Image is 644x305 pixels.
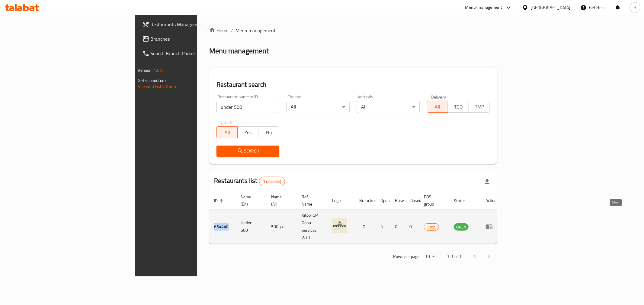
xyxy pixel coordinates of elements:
[258,126,279,138] button: No
[236,210,266,244] td: Under 500
[297,210,327,244] td: Kitopi OP Doha Services W.L.L
[219,128,235,137] span: All
[209,191,501,244] table: enhanced table
[216,80,490,89] h2: Restaurant search
[469,101,490,113] button: TMP
[151,35,238,42] span: Branches
[424,224,439,231] span: Kitopi
[454,223,469,231] div: OPEN
[405,191,419,210] th: Closed
[465,4,502,11] div: Menu-management
[271,193,290,208] span: Name (Ar)
[216,101,279,113] input: Search for restaurant name or ID..
[327,191,354,210] th: Logo
[151,50,238,57] span: Search Branch Phone
[393,253,420,260] p: Rows per page:
[405,210,419,244] td: 0
[454,224,469,231] span: OPEN
[454,197,473,204] span: Status
[214,176,285,186] h2: Restaurants list
[450,102,466,111] span: TGO
[138,77,166,84] span: Get support on:
[423,252,437,261] div: Rows per page:
[531,4,571,11] div: [GEOGRAPHIC_DATA]
[332,218,347,233] img: Under 500
[481,191,501,210] th: Action
[154,66,163,74] span: 1.0.0
[138,83,176,90] a: Support.OpsPlatform
[240,128,256,137] span: Yes
[447,253,461,260] p: 1-1 of 1
[302,193,320,208] span: Ref. Name
[151,21,238,28] span: Restaurants Management
[448,101,469,113] button: TGO
[471,102,487,111] span: TMP
[376,210,390,244] td: 3
[221,147,274,155] span: Search
[357,101,420,113] div: All
[633,4,636,11] span: H
[431,95,446,99] label: Delivery
[259,179,285,184] span: 1 record(s)
[214,197,226,204] span: ID
[390,191,405,210] th: Busy
[137,17,242,32] a: Restaurants Management
[216,126,238,138] button: All
[424,193,442,208] span: POS group
[354,210,376,244] td: 7
[287,101,349,113] div: All
[221,120,232,124] label: Upsell
[266,210,297,244] td: اندر 500
[261,128,277,137] span: No
[137,46,242,61] a: Search Branch Phone
[390,210,405,244] td: 0
[480,174,495,189] div: Export file
[354,191,376,210] th: Branches
[235,27,276,34] span: Menu management
[138,66,153,74] span: Version:
[209,27,497,34] nav: breadcrumb
[376,191,390,210] th: Open
[237,126,258,138] button: Yes
[430,102,446,111] span: All
[216,146,279,157] button: Search
[427,101,448,113] button: All
[241,193,259,208] span: Name (En)
[137,32,242,46] a: Branches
